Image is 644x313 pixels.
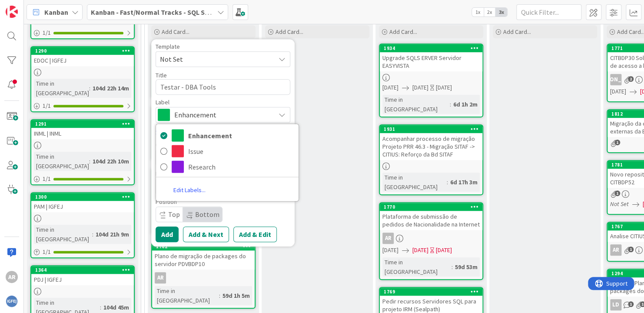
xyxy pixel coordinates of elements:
span: Bottom [195,210,219,219]
div: AR [610,244,621,256]
span: Add Card... [162,28,189,36]
span: Support [18,1,40,12]
span: : [450,100,451,109]
span: Enhancement [174,109,271,121]
span: 1 [614,190,620,196]
div: 1/1 [31,100,134,111]
div: Time in [GEOGRAPHIC_DATA] [155,286,219,305]
a: 1931Acompanhar processo de migração Projeto PRR 46.3 - Migração SITAF -> CITIUS: Reforço da Bd SI... [379,124,483,195]
span: 3x [495,8,507,17]
div: 1770Plataforma de submissão de pedidos de Nacionalidade na Internet [380,203,482,230]
span: 1 / 1 [43,174,51,183]
div: 1364PDJ | IGFEJ [31,266,134,285]
span: 1 [628,246,634,252]
div: 104d 21h 9m [93,230,131,239]
div: Time in [GEOGRAPHIC_DATA] [382,257,451,276]
div: 1931 [384,126,482,132]
div: 1300 [31,193,134,201]
div: 1300 [35,194,134,200]
span: : [447,177,448,187]
a: Research [156,159,299,174]
div: Time in [GEOGRAPHIC_DATA] [34,79,89,98]
div: 1291INML | INML [31,120,134,139]
span: 1x [472,8,484,17]
div: Time in [GEOGRAPHIC_DATA] [382,173,447,192]
div: AR [152,272,255,283]
span: 2 [628,76,634,82]
a: 1934Upgrade SQLS ERVER Servidor EASYVISTA[DATE][DATE][DATE]Time in [GEOGRAPHIC_DATA]:6d 1h 2m [379,43,483,117]
i: Not Set [610,200,629,208]
div: INML | INML [31,128,134,139]
div: 6d 1h 2m [451,100,480,109]
div: 1290EDOC | IGFEJ [31,47,134,66]
span: Add Card... [389,28,417,36]
a: 1291INML | INMLTime in [GEOGRAPHIC_DATA]:104d 22h 10m1/1 [30,119,135,185]
div: 1762Plano de migração de packages do servidor PDVBDP10 [152,243,255,270]
input: Quick Filter... [516,4,581,20]
div: EDOC | IGFEJ [31,55,134,66]
img: avatar [6,295,18,307]
span: Top [168,210,180,219]
span: Not Set [160,53,269,65]
span: Research [188,160,294,173]
div: AR [155,272,166,283]
div: 1769 [384,289,482,295]
div: Plano de migração de packages do servidor PDVBDP10 [152,250,255,270]
span: Template [156,43,180,50]
div: 1290 [35,48,134,54]
div: [DATE] [436,246,452,255]
span: Label [156,99,169,105]
a: Issue [156,143,299,159]
div: [PERSON_NAME] [610,74,621,85]
textarea: Testar - DBA Tools [156,79,290,95]
div: 1300PAM | IGFEJ [31,193,134,212]
div: 104d 22h 14m [90,83,131,93]
div: 1934Upgrade SQLS ERVER Servidor EASYVISTA [380,44,482,71]
div: 6d 17h 3m [448,177,480,187]
div: 1770 [380,203,482,211]
span: 1 / 1 [43,247,51,256]
div: AR [6,271,18,283]
div: PAM | IGFEJ [31,201,134,212]
label: Title [156,71,167,79]
div: 1934 [384,45,482,51]
div: AR [382,233,394,244]
div: 1762 [152,243,255,250]
span: 1 [628,301,634,307]
div: AR [380,233,482,244]
span: : [451,262,453,272]
span: : [92,230,93,239]
div: [DATE] [436,83,452,92]
div: 1769 [380,288,482,296]
span: : [89,83,90,93]
span: 1 / 1 [43,101,51,110]
span: Issue [188,144,294,157]
div: 1364 [31,266,134,274]
a: 1762Plano de migração de packages do servidor PDVBDP10ARTime in [GEOGRAPHIC_DATA]:59d 1h 5m [151,242,256,309]
span: [DATE] [412,83,428,92]
div: Upgrade SQLS ERVER Servidor EASYVISTA [380,52,482,71]
a: Enhancement [156,127,299,143]
div: 1291 [31,120,134,128]
span: : [89,156,90,166]
div: 1364 [35,267,134,273]
span: Add Card... [276,28,303,36]
span: Position [156,199,177,205]
div: 1762 [156,243,255,250]
div: 1931Acompanhar processo de migração Projeto PRR 46.3 - Migração SITAF -> CITIUS: Reforço da Bd SITAF [380,125,482,160]
b: Kanban - Fast/Normal Tracks - SQL SERVER [91,8,225,17]
div: 1934 [380,44,482,52]
span: : [100,303,101,312]
div: 59d 1h 5m [220,291,252,300]
div: 1931 [380,125,482,133]
div: 1770 [384,204,482,210]
div: Acompanhar processo de migração Projeto PRR 46.3 - Migração SITAF -> CITIUS: Reforço da Bd SITAF [380,133,482,160]
div: 104d 22h 10m [90,156,131,166]
div: 1/1 [31,246,134,257]
span: Add Card... [503,28,531,36]
div: 104d 45m [101,303,131,312]
span: Kanban [44,7,68,17]
span: Enhancement [188,129,294,142]
a: 1290EDOC | IGFEJTime in [GEOGRAPHIC_DATA]:104d 22h 14m1/1 [30,46,135,112]
div: 1/1 [31,173,134,184]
